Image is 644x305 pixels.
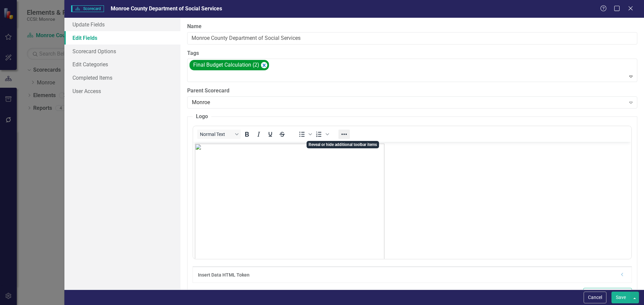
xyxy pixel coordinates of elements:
[192,99,626,106] div: Monroe
[64,84,180,98] a: User Access
[64,31,180,45] a: Edit Fields
[193,142,631,259] iframe: Rich Text Area
[200,132,233,137] span: Normal Text
[187,50,637,57] label: Tags
[187,23,637,30] label: Name
[253,130,264,139] button: Italic
[241,130,253,139] button: Bold
[583,288,632,300] button: Switch to old editor
[338,130,350,139] button: Reveal or hide additional toolbar items
[193,62,259,68] span: Final Budget Calculation (2)
[71,5,104,12] span: Scorecard
[187,32,637,45] input: Scorecard Name
[611,292,630,303] button: Save
[584,292,606,303] button: Cancel
[198,272,616,278] div: Insert Data HTML Token
[296,130,313,139] div: Bullet list
[64,45,180,58] a: Scorecard Options
[276,130,288,139] button: Strikethrough
[193,113,211,121] legend: Logo
[111,5,222,12] span: Monroe County Department of Social Services
[64,71,180,84] a: Completed Items
[313,130,330,139] div: Numbered list
[64,18,180,31] a: Update Fields
[64,58,180,71] a: Edit Categories
[265,130,276,139] button: Underline
[197,130,241,139] button: Block Normal Text
[261,62,267,68] div: Remove [object Object]
[187,87,637,95] label: Parent Scorecard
